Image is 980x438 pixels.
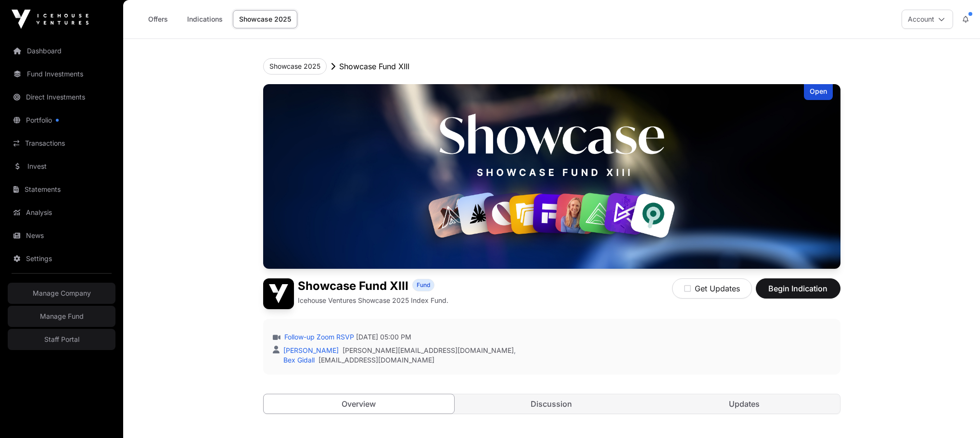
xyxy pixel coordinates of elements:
[233,10,297,28] a: Showcase 2025
[902,10,953,29] button: Account
[8,156,115,177] a: Invest
[281,356,315,364] a: Bex Gidall
[756,288,840,298] a: Begin Indication
[804,84,833,100] div: Open
[756,278,840,299] button: Begin Indication
[8,202,115,223] a: Analysis
[456,394,647,413] a: Discussion
[318,355,434,365] a: [EMAIL_ADDRESS][DOMAIN_NAME]
[649,394,840,413] a: Updates
[8,40,115,62] a: Dashboard
[298,278,408,294] h1: Showcase Fund XIII
[282,332,354,342] a: Follow-up Zoom RSVP
[12,10,89,29] img: Icehouse Ventures Logo
[417,281,430,289] span: Fund
[181,10,229,28] a: Indications
[8,87,115,108] a: Direct Investments
[8,225,115,246] a: News
[8,133,115,154] a: Transactions
[8,306,115,327] a: Manage Fund
[768,283,828,294] span: Begin Indication
[8,63,115,85] a: Fund Investments
[8,110,115,131] a: Portfolio
[139,10,177,28] a: Offers
[263,84,840,269] img: Showcase Fund XIII
[339,61,409,72] p: Showcase Fund XIII
[263,58,327,75] button: Showcase 2025
[8,179,115,200] a: Statements
[264,394,840,413] nav: Tabs
[356,332,411,342] span: [DATE] 05:00 PM
[8,283,115,304] a: Manage Company
[672,278,752,299] button: Get Updates
[281,346,339,354] a: [PERSON_NAME]
[263,394,455,414] a: Overview
[281,346,516,355] div: ,
[8,248,115,269] a: Settings
[298,296,448,305] p: Icehouse Ventures Showcase 2025 Index Fund.
[263,278,294,309] img: Showcase Fund XIII
[8,329,115,350] a: Staff Portal
[343,346,514,355] a: [PERSON_NAME][EMAIL_ADDRESS][DOMAIN_NAME]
